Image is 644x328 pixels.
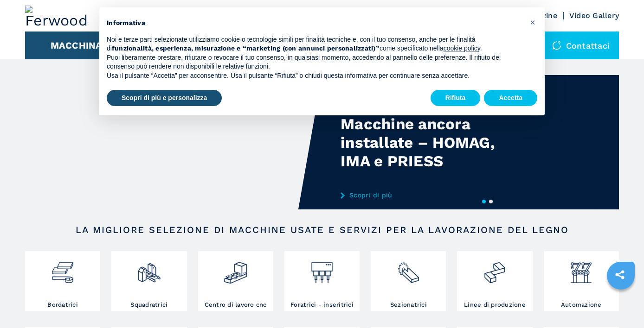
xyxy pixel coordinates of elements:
h3: Centro di lavoro cnc [205,301,267,309]
a: Bordatrici [25,251,100,311]
img: Ferwood [25,6,92,26]
button: Rifiuta [431,90,481,107]
h3: Automazione [561,301,602,309]
video: Your browser does not support the video tag. [25,75,322,209]
img: Contattaci [552,41,561,50]
a: Squadratrici [111,251,187,311]
a: Scopri di più [341,191,522,199]
h3: Sezionatrici [390,301,427,309]
img: centro_di_lavoro_cnc_2.png [223,253,248,285]
a: Centro di lavoro cnc [198,251,273,311]
a: cookie policy [444,44,480,52]
h3: Squadratrici [130,301,167,309]
h2: Informativa [107,19,522,28]
img: automazione.png [569,253,593,285]
img: foratrici_inseritrici_2.png [309,253,334,285]
div: Contattaci [543,32,619,59]
button: Accetta [484,90,537,107]
a: Sezionatrici [371,251,446,311]
h3: Linee di produzione [464,301,526,309]
img: bordatrici_1.png [50,253,75,285]
img: linee_di_produzione_2.png [483,253,507,285]
a: sharethis [608,263,631,286]
button: Scopri di più e personalizza [107,90,222,107]
h3: Foratrici - inseritrici [290,301,354,309]
h3: Bordatrici [47,301,78,309]
a: Automazione [544,251,619,311]
span: × [530,17,535,28]
img: sezionatrici_2.png [396,253,421,285]
a: Foratrici - inseritrici [284,251,360,311]
img: squadratrici_2.png [137,253,161,285]
button: 2 [489,200,493,203]
button: Chiudi questa informativa [525,15,540,30]
a: Linee di produzione [457,251,532,311]
p: Usa il pulsante “Accetta” per acconsentire. Usa il pulsante “Rifiuta” o chiudi questa informativa... [107,71,522,81]
p: Noi e terze parti selezionate utilizziamo cookie o tecnologie simili per finalità tecniche e, con... [107,35,522,53]
strong: funzionalità, esperienza, misurazione e “marketing (con annunci personalizzati)” [112,44,380,52]
button: Macchinari [51,40,112,51]
p: Puoi liberamente prestare, rifiutare o revocare il tuo consenso, in qualsiasi momento, accedendo ... [107,53,522,71]
h2: LA MIGLIORE SELEZIONE DI MACCHINE USATE E SERVIZI PER LA LAVORAZIONE DEL LEGNO [55,224,589,235]
a: Video Gallery [569,11,619,20]
button: 1 [482,200,486,203]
